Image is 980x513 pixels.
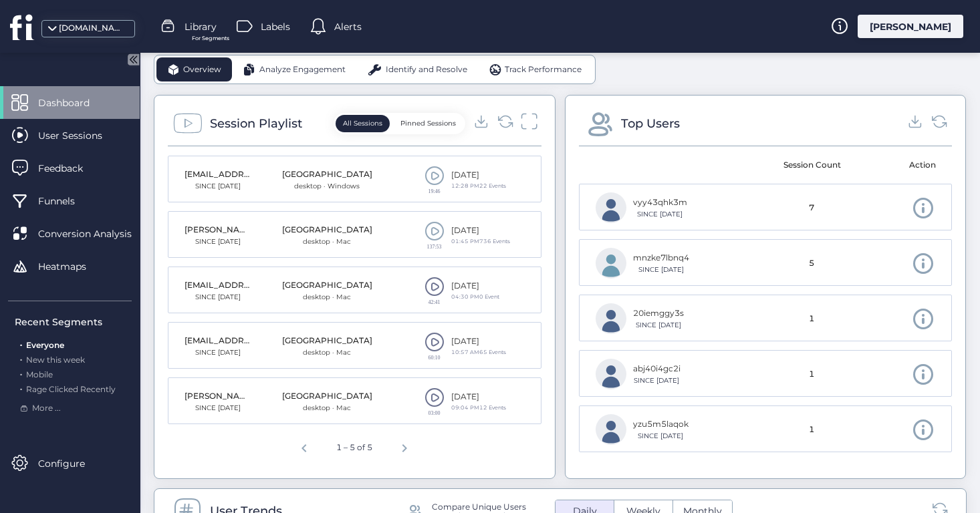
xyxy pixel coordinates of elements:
[809,313,814,325] span: 1
[38,226,152,241] span: Conversion Analysis
[26,369,53,379] span: Mobile
[451,224,510,237] div: [DATE]
[282,403,372,413] div: desktop · Mac
[331,436,378,460] div: 1 – 5 of 5
[633,418,689,431] div: yzu5m5laqok
[424,299,445,305] div: 42:41
[259,63,346,76] span: Analyze Engagement
[858,15,963,38] div: [PERSON_NAME]
[451,391,506,403] div: [DATE]
[282,279,372,292] div: [GEOGRAPHIC_DATA]
[451,169,506,182] div: [DATE]
[38,194,95,208] span: Funnels
[185,168,251,181] div: [EMAIL_ADDRESS][DOMAIN_NAME]
[858,146,952,184] mat-header-cell: Action
[633,196,687,209] div: vyy43qhk3m
[38,456,105,471] span: Configure
[334,19,362,34] span: Alerts
[192,34,229,43] span: For Segments
[621,114,680,133] div: Top Users
[26,355,85,365] span: New this week
[261,19,290,34] span: Labels
[451,403,506,412] div: 09:04 PMㅤ12 Events
[59,22,126,35] div: [DOMAIN_NAME]
[282,347,372,358] div: desktop · Mac
[451,348,506,357] div: 10:57 AMㅤ65 Events
[26,384,116,394] span: Rage Clicked Recently
[386,63,467,76] span: Identify and Resolve
[185,390,251,403] div: [PERSON_NAME][EMAIL_ADDRESS][DOMAIN_NAME]
[38,161,103,176] span: Feedback
[451,293,499,301] div: 04:30 PMㅤ0 Event
[809,257,814,270] span: 5
[809,423,814,436] span: 1
[282,168,372,181] div: [GEOGRAPHIC_DATA]
[291,433,318,460] button: Previous page
[183,63,221,76] span: Overview
[32,402,61,415] span: More ...
[451,280,499,293] div: [DATE]
[633,320,684,331] div: SINCE [DATE]
[38,96,110,110] span: Dashboard
[451,182,506,190] div: 12:28 PMㅤ22 Events
[282,390,372,403] div: [GEOGRAPHIC_DATA]
[282,236,372,247] div: desktop · Mac
[451,335,506,348] div: [DATE]
[20,381,22,394] span: .
[15,315,132,329] div: Recent Segments
[282,224,372,236] div: [GEOGRAPHIC_DATA]
[185,347,251,358] div: SINCE [DATE]
[185,236,251,247] div: SINCE [DATE]
[185,181,251,192] div: SINCE [DATE]
[282,292,372,303] div: desktop · Mac
[809,368,814,381] span: 1
[424,188,445,194] div: 19:46
[633,363,681,375] div: abj40i4gc2i
[282,181,372,192] div: desktop · Windows
[424,355,445,360] div: 60:10
[26,340,64,350] span: Everyone
[185,335,251,347] div: [EMAIL_ADDRESS][DOMAIN_NAME]
[633,431,689,442] div: SINCE [DATE]
[432,502,526,511] div: Compare Unique Users
[336,115,390,132] button: All Sessions
[424,410,445,415] div: 03:00
[185,403,251,413] div: SINCE [DATE]
[633,252,689,265] div: mnzke7lbnq4
[210,114,302,133] div: Session Playlist
[393,115,463,132] button: Pinned Sessions
[185,19,217,34] span: Library
[451,237,510,246] div: 01:45 PMㅤ736 Events
[633,265,689,275] div: SINCE [DATE]
[391,433,418,460] button: Next page
[505,63,582,76] span: Track Performance
[185,224,251,236] div: [PERSON_NAME][EMAIL_ADDRESS][DOMAIN_NAME]
[765,146,859,184] mat-header-cell: Session Count
[633,209,687,220] div: SINCE [DATE]
[633,375,681,386] div: SINCE [DATE]
[185,279,251,292] div: [EMAIL_ADDRESS][DOMAIN_NAME]
[185,292,251,303] div: SINCE [DATE]
[38,128,122,143] span: User Sessions
[282,335,372,347] div: [GEOGRAPHIC_DATA]
[809,202,814,214] span: 7
[424,244,445,249] div: 137:53
[20,337,22,350] span: .
[633,307,684,320] div: 20iemggy3s
[20,352,22,365] span: .
[20,367,22,379] span: .
[38,259,106,274] span: Heatmaps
